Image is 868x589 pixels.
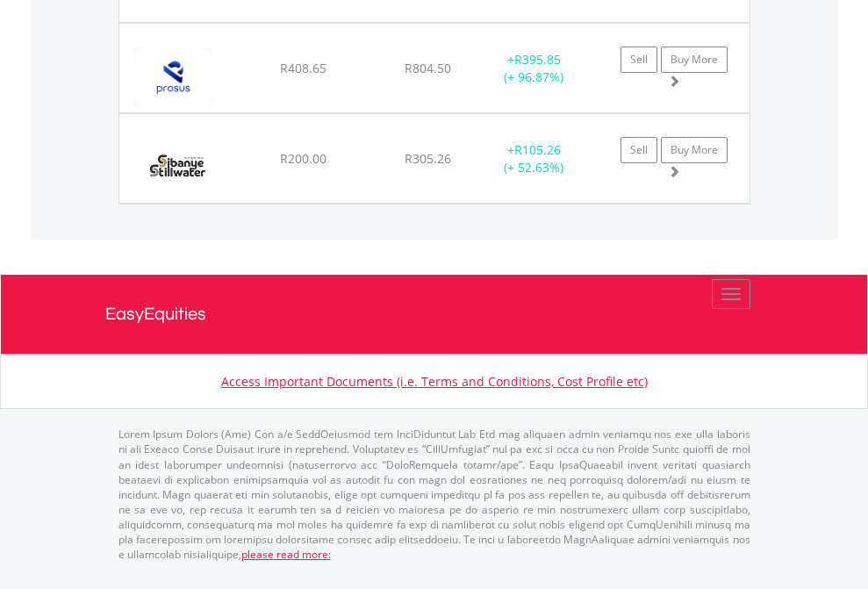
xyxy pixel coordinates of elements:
span: R804.50 [405,60,451,76]
img: EQU.ZA.PRX.png [128,46,217,108]
a: Buy More [661,47,728,73]
a: Buy More [661,137,728,163]
span: R408.65 [280,60,326,76]
a: EasyEquities [105,275,764,354]
a: Sell [621,137,657,163]
span: R105.26 [514,141,561,158]
a: please read more: [241,547,331,562]
img: EQU.ZA.SSW.png [128,136,227,198]
span: R200.00 [280,150,326,167]
a: Access Important Documents (i.e. Terms and Conditions, Cost Profile etc) [221,373,648,390]
span: R395.85 [514,51,561,68]
div: + (+ 52.63%) [479,141,589,176]
p: Lorem Ipsum Dolors (Ame) Con a/e SeddOeiusmod tem InciDiduntut Lab Etd mag aliquaen admin veniamq... [118,427,750,562]
a: Sell [621,47,657,73]
span: R305.26 [405,150,451,167]
div: + (+ 96.87%) [479,51,589,86]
